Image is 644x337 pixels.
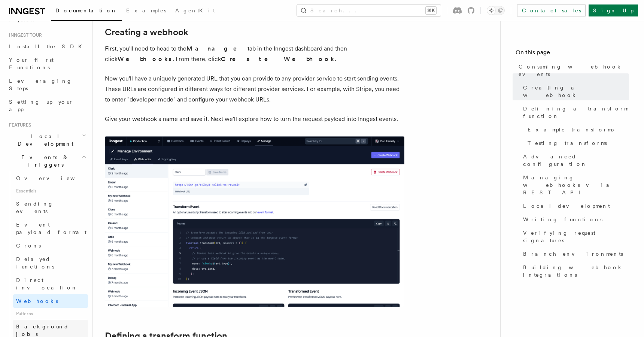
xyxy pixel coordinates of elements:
span: Crons [16,243,41,249]
a: AgentKit [171,2,219,20]
a: Branch environments [520,247,629,261]
a: Delayed functions [13,252,88,273]
span: Webhooks [16,298,58,304]
span: Background jobs [16,324,69,337]
a: Testing transforms [525,136,629,150]
button: Local Development [6,130,88,151]
p: Now you'll have a uniquely generated URL that you can provide to any provider service to start se... [105,73,404,105]
span: Inngest tour [6,32,42,38]
a: Setting up your app [6,95,88,116]
a: Building webhook integrations [520,261,629,282]
a: Example transforms [525,123,629,136]
a: Install the SDK [6,40,88,53]
a: Advanced configuration [520,150,629,171]
span: Setting up your app [9,99,73,112]
span: Event payload format [16,222,86,235]
a: Webhooks [13,294,88,308]
span: Events & Triggers [6,154,82,168]
a: Writing functions [520,213,629,226]
img: Inngest dashboard showing a newly created webhook [105,136,404,307]
p: Give your webhook a name and save it. Next we'll explore how to turn the request payload into Inn... [105,114,404,124]
a: Documentation [51,2,122,21]
span: Install the SDK [9,43,86,49]
span: Essentials [13,185,88,197]
span: Patterns [13,308,88,320]
span: Advanced configuration [523,153,629,168]
a: Your first Functions [6,53,88,74]
span: Local Development [6,133,82,148]
a: Managing webhooks via REST API [520,171,629,199]
button: Search...⌘K [297,4,441,16]
strong: Manage [186,45,247,52]
a: Sign Up [589,4,638,16]
span: Your first Functions [9,57,54,70]
span: Features [6,122,31,128]
a: Local development [520,199,629,213]
a: Leveraging Steps [6,74,88,95]
span: Managing webhooks via REST API [523,174,629,196]
a: Defining a transform function [520,102,629,123]
kbd: ⌘K [426,7,436,14]
span: Creating a webhook [523,84,629,99]
span: Local development [523,202,610,210]
a: Examples [122,2,171,20]
a: Overview [13,171,88,185]
a: Direct invocation [13,273,88,294]
span: Defining a transform function [523,105,629,120]
a: Creating a webhook [520,81,629,102]
p: First, you'll need to head to the tab in the Inngest dashboard and then click . From there, click . [105,43,404,64]
span: Testing transforms [528,139,607,147]
a: Event payload format [13,218,88,239]
span: Writing functions [523,216,602,223]
span: Sending events [16,201,54,214]
button: Events & Triggers [6,151,88,171]
span: Example transforms [528,126,614,133]
button: Toggle dark mode [487,6,505,15]
span: Building webhook integrations [523,264,629,279]
h4: On this page [516,48,629,60]
a: Crons [13,239,88,252]
span: Branch environments [523,250,623,258]
span: Direct invocation [16,277,78,291]
a: Consuming webhook events [516,60,629,81]
strong: Create Webhook [221,55,335,63]
span: Consuming webhook events [519,63,629,78]
a: Creating a webhook [105,27,188,37]
span: AgentKit [175,7,215,13]
span: Delayed functions [16,256,54,270]
span: Examples [126,7,166,13]
strong: Webhooks [118,55,173,63]
a: Verifying request signatures [520,226,629,247]
span: Documentation [55,7,117,13]
a: Sending events [13,197,88,218]
span: Verifying request signatures [523,229,629,244]
span: Leveraging Steps [9,78,72,91]
a: Contact sales [517,4,586,16]
span: Overview [16,175,93,181]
